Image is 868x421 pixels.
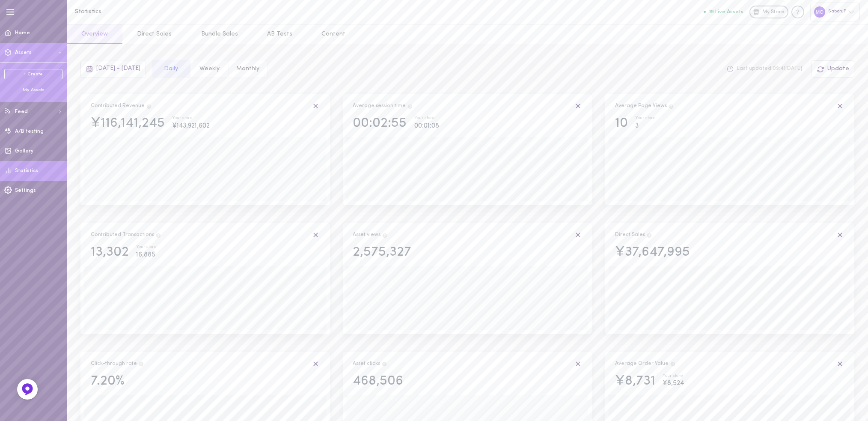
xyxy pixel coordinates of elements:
div: Asset clicks [353,360,387,368]
button: Monthly [229,60,268,78]
div: 13,302 [91,245,129,260]
span: The average amount of page views of visitors who interacted with Dialogue assets compared to all ... [668,103,674,108]
span: Assets [15,50,32,55]
div: 16,885 [136,250,157,260]
span: Feed [15,109,28,114]
button: Daily [152,60,190,78]
a: + Create [4,69,62,79]
span: Average order value of visitors who engage with a Dialogue asset [670,361,676,366]
span: Number of times visitors viewed Dialogue Assets [382,232,388,237]
div: 10 [615,116,628,131]
div: Knowledge center [791,6,804,18]
span: Total sales from users who clicked on a product through Dialogue assets, and purchased the exact ... [646,232,652,237]
span: A/B testing [15,129,44,134]
div: SabonJP [810,3,860,21]
img: Feedback Button [21,383,34,396]
span: Update [827,66,849,72]
div: Click-through rate [91,360,144,368]
span: [DATE] - [DATE] [96,65,140,72]
span: Clicks/Views<br/><br/>The percentage of visitors that clicked on Dialogue Assets out of the numbe... [138,361,144,366]
span: Last updated : 09:41[DATE] [737,65,802,72]
button: Direct Sales [122,24,186,44]
div: ¥143,921,602 [172,121,210,131]
a: My Store [749,6,788,18]
div: 468,506 [353,374,403,389]
button: 19 Live Assets [704,9,743,15]
div: ¥8,524 [663,378,684,389]
div: ¥116,141,245 [91,116,165,131]
div: 00:01:08 [414,121,439,131]
div: 7.20% [91,374,125,389]
span: Transactions from visitors who interacted with Dialogue assets [155,232,161,237]
div: Your store [414,116,439,121]
div: Contributed Transactions [91,231,161,239]
button: Overview [67,24,122,44]
span: Home [15,30,30,36]
span: Settings [15,188,36,193]
div: 3 [635,121,656,131]
button: Content [307,24,360,44]
div: ¥8,731 [615,374,655,389]
span: Gallery [15,149,33,154]
div: Asset views [353,231,388,239]
div: ¥37,647,995 [615,245,690,260]
div: Average session time [353,102,413,110]
div: My Assets [4,87,62,93]
div: Direct Sales [615,231,652,239]
div: 2,575,327 [353,245,411,260]
button: Bundle Sales [187,24,253,44]
div: Your store [635,116,656,121]
span: Revenue from visitors who interacted with Dialogue assets [146,103,152,108]
span: Statistics [15,168,38,173]
button: AB Tests [253,24,307,44]
span: My Store [762,9,785,16]
span: Time spent on site by visitors who engage with Dialogue asset [407,103,413,108]
div: Your store [172,116,210,121]
button: Weekly [190,60,229,78]
div: Your store [136,245,157,250]
div: Average Page Views [615,102,674,110]
h1: Statistics [75,9,216,15]
div: Your store [663,374,684,379]
div: Average Order Value [615,360,676,368]
span: Number of times visitors clicked on Dialogue Assets [381,361,387,366]
div: Contributed Revenue [91,102,152,110]
div: 00:02:55 [353,116,407,131]
a: 19 Live Assets [704,9,749,15]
